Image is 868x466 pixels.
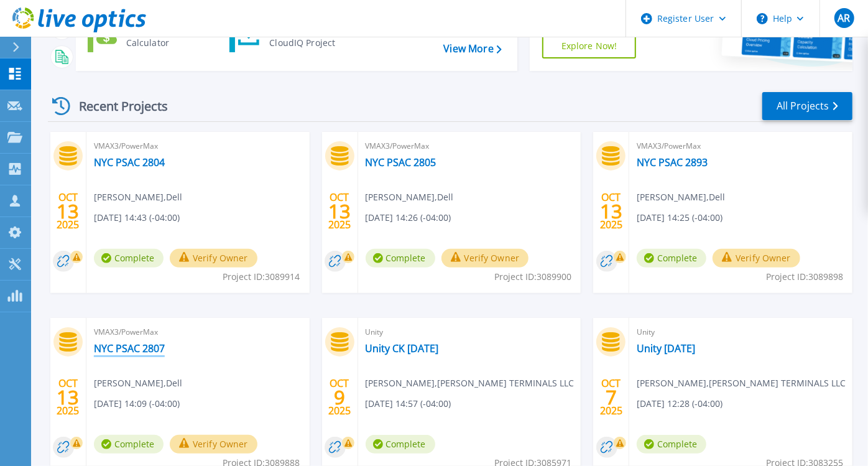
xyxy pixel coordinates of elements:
span: VMAX3/PowerMax [366,139,574,153]
span: [PERSON_NAME] , Dell [366,190,454,204]
span: Complete [366,435,435,454]
span: [DATE] 14:43 (-04:00) [94,211,180,225]
a: Explore Now! [542,34,637,58]
a: NYC PSAC 2807 [94,342,165,355]
div: OCT 2025 [328,375,351,420]
span: 13 [600,206,622,217]
span: 7 [606,392,617,403]
span: [PERSON_NAME] , [PERSON_NAME] TERMINALS LLC [366,376,575,390]
span: Project ID: 3089900 [494,270,571,284]
button: Verify Owner [170,435,257,454]
span: [DATE] 12:28 (-04:00) [637,397,723,411]
span: 9 [334,392,345,403]
div: OCT 2025 [599,189,623,234]
span: Project ID: 3089914 [223,270,300,284]
span: [DATE] 14:09 (-04:00) [94,397,180,411]
div: Recent Projects [48,91,185,121]
span: Complete [637,435,706,454]
span: Complete [94,435,164,454]
span: Project ID: 3089898 [766,270,843,284]
a: Unity [DATE] [637,342,695,355]
div: OCT 2025 [56,189,80,234]
span: [PERSON_NAME] , Dell [94,376,182,390]
button: Verify Owner [441,249,529,268]
div: OCT 2025 [599,375,623,420]
span: VMAX3/PowerMax [637,139,845,153]
div: OCT 2025 [56,375,80,420]
span: Complete [94,249,164,268]
span: 13 [328,206,351,217]
span: VMAX3/PowerMax [94,325,302,339]
span: [DATE] 14:25 (-04:00) [637,211,723,225]
span: [PERSON_NAME] , Dell [94,190,182,204]
span: VMAX3/PowerMax [94,139,302,153]
a: All Projects [762,92,852,120]
a: NYC PSAC 2804 [94,156,165,169]
span: [PERSON_NAME] , Dell [637,190,725,204]
span: [DATE] 14:26 (-04:00) [366,211,451,225]
span: [DATE] 14:57 (-04:00) [366,397,451,411]
a: NYC PSAC 2805 [366,156,436,169]
span: Complete [637,249,706,268]
span: 13 [57,392,79,403]
span: AR [838,13,850,23]
button: Verify Owner [713,249,800,268]
span: 13 [57,206,79,217]
span: [PERSON_NAME] , [PERSON_NAME] TERMINALS LLC [637,376,846,390]
span: Complete [366,249,435,268]
a: Unity CK [DATE] [366,342,439,355]
span: Unity [637,325,845,339]
button: Verify Owner [170,249,257,268]
span: Unity [366,325,574,339]
div: OCT 2025 [328,189,351,234]
a: View More [443,43,501,55]
a: NYC PSAC 2893 [637,156,708,169]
